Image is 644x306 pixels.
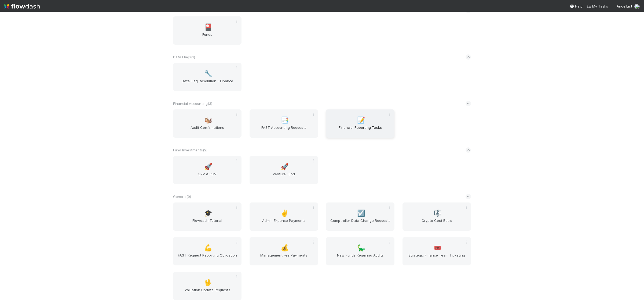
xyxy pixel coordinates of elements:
[175,218,239,229] span: Flowdash Tutorial
[405,252,469,263] span: Strategic Finance Team Ticketing
[634,4,640,9] img: avatar_8d06466b-a936-4205-8f52-b0cc03e2a179.png
[434,210,442,217] span: 🎼
[617,4,632,8] span: AngelList
[204,117,212,124] span: 🐿️
[175,125,239,136] span: Audit Confirmations
[175,287,239,298] span: Valuation Update Requests
[250,156,318,184] a: 🚀Venture Fund
[252,125,316,136] span: FAST Accounting Requests
[357,244,365,251] span: 🦕
[587,4,608,8] span: My Tasks
[328,252,392,263] span: New Funds Requiring Audits
[204,210,212,217] span: 🎓
[252,218,316,229] span: Admin Expense Payments
[250,237,318,265] a: 💰Management Fee Payments
[175,171,239,182] span: SPV & RUV
[250,202,318,231] a: ✌️Admin Expense Payments
[252,252,316,263] span: Management Fee Payments
[204,163,212,170] span: 🚀
[173,109,241,138] a: 🐿️Audit Confirmations
[357,117,365,124] span: 📝
[173,156,241,184] a: 🚀SPV & RUV
[173,272,241,300] a: 🖖Valuation Update Requests
[281,117,289,124] span: 📑
[281,244,289,251] span: 💰
[204,24,212,31] span: 🎴
[173,194,191,199] span: General ( 9 )
[405,218,469,229] span: Crypto Cost Basis
[173,55,195,59] span: Data Flags ( 1 )
[204,70,212,77] span: 🔧
[250,109,318,138] a: 📑FAST Accounting Requests
[326,109,394,138] a: 📝Financial Reporting Tasks
[204,279,212,286] span: 🖖
[173,237,241,265] a: 💪FAST Request Reporting Obligation
[328,218,392,229] span: Comptroller Data Change Requests
[204,244,212,251] span: 💪
[587,3,608,9] a: My Tasks
[402,237,471,265] a: 🎟️Strategic Finance Team Ticketing
[173,101,212,106] span: Financial Accounting ( 3 )
[175,252,239,263] span: FAST Request Reporting Obligation
[357,210,365,217] span: ☑️
[326,237,394,265] a: 🦕New Funds Requiring Audits
[281,163,289,170] span: 🚀
[281,210,289,217] span: ✌️
[175,78,239,89] span: Data Flag Resolution - Finance
[175,32,239,42] span: Funds
[570,3,583,9] div: Help
[173,148,207,152] span: Fund Investments ( 2 )
[173,63,241,91] a: 🔧Data Flag Resolution - Finance
[326,202,394,231] a: ☑️Comptroller Data Change Requests
[173,202,241,231] a: 🎓Flowdash Tutorial
[402,202,471,231] a: 🎼Crypto Cost Basis
[328,125,392,136] span: Financial Reporting Tasks
[4,2,40,11] img: logo-inverted-e16ddd16eac7371096b0.svg
[252,171,316,182] span: Venture Fund
[173,16,241,45] a: 🎴Funds
[434,244,442,251] span: 🎟️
